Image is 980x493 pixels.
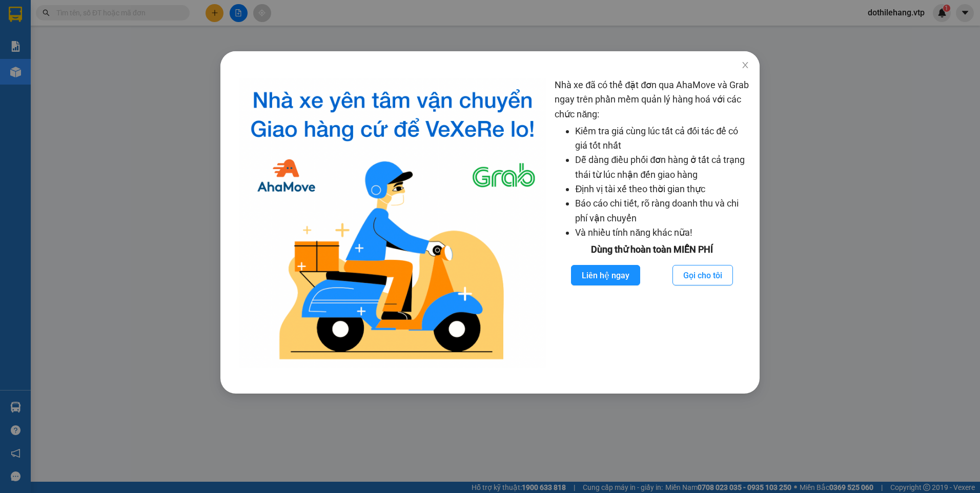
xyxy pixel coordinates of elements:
li: Định vị tài xế theo thời gian thực [575,182,749,196]
li: Báo cáo chi tiết, rõ ràng doanh thu và chi phí vận chuyển [575,196,749,225]
span: Gọi cho tôi [683,269,722,282]
span: Liên hệ ngay [582,269,629,282]
button: Close [731,51,760,80]
span: close [741,61,749,69]
img: logo [239,78,546,368]
li: Dễ dàng điều phối đơn hàng ở tất cả trạng thái từ lúc nhận đến giao hàng [575,153,749,182]
button: Liên hệ ngay [571,265,640,285]
div: Nhà xe đã có thể đặt đơn qua AhaMove và Grab ngay trên phần mềm quản lý hàng hoá với các chức năng: [555,78,749,368]
div: Dùng thử hoàn toàn MIỄN PHÍ [555,242,749,257]
li: Và nhiều tính năng khác nữa! [575,225,749,240]
li: Kiểm tra giá cùng lúc tất cả đối tác để có giá tốt nhất [575,124,749,153]
button: Gọi cho tôi [672,265,733,285]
